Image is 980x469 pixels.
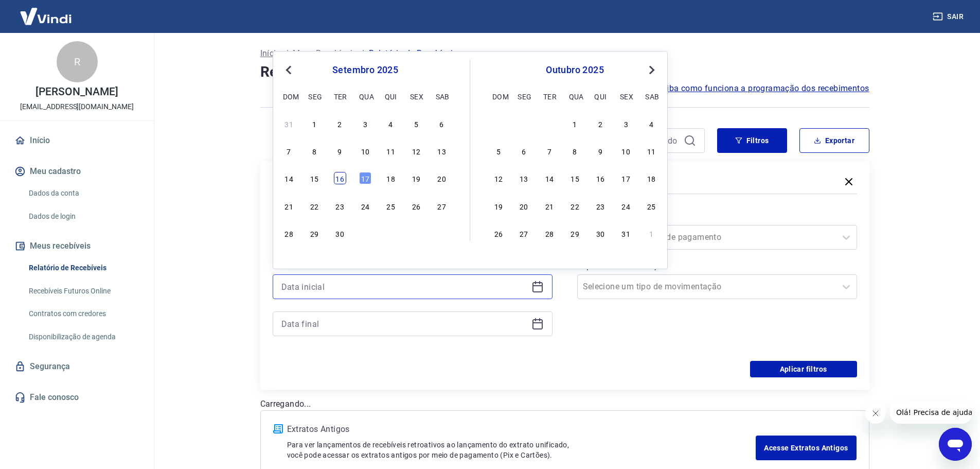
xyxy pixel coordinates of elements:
button: Filtros [717,128,787,153]
input: Data final [281,316,527,332]
div: Choose segunda-feira, 22 de setembro de 2025 [308,200,320,212]
div: Choose sábado, 1 de novembro de 2025 [645,227,657,239]
div: Choose terça-feira, 30 de setembro de 2025 [334,227,346,239]
div: qua [569,90,581,102]
button: Meus recebíveis [12,235,141,257]
div: Choose terça-feira, 28 de outubro de 2025 [543,227,556,239]
p: [EMAIL_ADDRESS][DOMAIN_NAME] [20,101,134,112]
div: Choose quinta-feira, 23 de outubro de 2025 [594,200,607,212]
a: Início [260,47,281,60]
div: Choose quinta-feira, 25 de setembro de 2025 [385,200,397,212]
div: Choose quarta-feira, 29 de outubro de 2025 [569,227,581,239]
a: Relatório de Recebíveis [25,257,141,279]
a: Dados de login [25,206,141,227]
div: Choose sexta-feira, 3 de outubro de 2025 [410,227,422,239]
div: month 2025-09 [281,116,449,240]
div: Choose terça-feira, 2 de setembro de 2025 [334,117,346,130]
div: Choose sexta-feira, 31 de outubro de 2025 [620,227,632,239]
div: Choose domingo, 7 de setembro de 2025 [283,145,295,157]
a: Disponibilização de agenda [25,326,141,348]
div: Choose sexta-feira, 5 de setembro de 2025 [410,117,422,130]
div: Choose domingo, 28 de setembro de 2025 [492,117,505,130]
div: qui [594,90,607,102]
div: Choose sábado, 4 de outubro de 2025 [436,227,448,239]
h4: Relatório de Recebíveis [260,62,869,82]
div: ter [334,90,346,102]
div: ter [543,90,556,102]
div: Choose quinta-feira, 4 de setembro de 2025 [385,117,397,130]
div: Choose quarta-feira, 10 de setembro de 2025 [359,145,371,157]
button: Exportar [799,128,869,153]
div: Choose domingo, 26 de outubro de 2025 [492,227,505,239]
div: Choose quinta-feira, 9 de outubro de 2025 [594,145,607,157]
div: Choose quinta-feira, 11 de setembro de 2025 [385,145,397,157]
div: Choose quarta-feira, 17 de setembro de 2025 [359,172,371,184]
div: Choose sábado, 6 de setembro de 2025 [436,117,448,130]
div: Choose terça-feira, 21 de outubro de 2025 [543,200,556,212]
p: Extratos Antigos [287,423,756,436]
div: Choose sexta-feira, 3 de outubro de 2025 [620,117,632,130]
label: Tipo de Movimentação [579,260,855,272]
p: / [361,47,364,60]
div: Choose quarta-feira, 3 de setembro de 2025 [359,117,371,130]
div: Choose sexta-feira, 17 de outubro de 2025 [620,172,632,184]
div: Choose segunda-feira, 20 de outubro de 2025 [518,200,530,212]
div: Choose sábado, 25 de outubro de 2025 [645,200,657,212]
div: Choose terça-feira, 30 de setembro de 2025 [543,117,556,130]
div: Choose quarta-feira, 8 de outubro de 2025 [569,145,581,157]
p: [PERSON_NAME] [35,86,118,97]
div: Choose domingo, 5 de outubro de 2025 [492,145,505,157]
a: Acesse Extratos Antigos [756,436,856,460]
div: Choose quarta-feira, 22 de outubro de 2025 [569,200,581,212]
div: Choose domingo, 14 de setembro de 2025 [283,172,295,184]
span: Olá! Precisa de ajuda? [6,7,86,15]
div: qui [385,90,397,102]
button: Meu cadastro [12,160,141,183]
p: / [285,47,289,60]
div: Choose quarta-feira, 24 de setembro de 2025 [359,200,371,212]
div: Choose sábado, 27 de setembro de 2025 [436,200,448,212]
button: Sair [931,7,968,26]
div: setembro 2025 [281,64,449,76]
div: Choose quinta-feira, 30 de outubro de 2025 [594,227,607,239]
div: Choose quarta-feira, 1 de outubro de 2025 [359,227,371,239]
div: qua [359,90,371,102]
div: Choose terça-feira, 23 de setembro de 2025 [334,200,346,212]
div: month 2025-10 [491,116,659,240]
div: dom [283,90,295,102]
div: Choose sábado, 13 de setembro de 2025 [436,145,448,157]
p: Relatório de Recebíveis [369,47,457,60]
div: Choose sexta-feira, 19 de setembro de 2025 [410,172,422,184]
a: Recebíveis Futuros Online [25,281,141,302]
div: Choose sexta-feira, 10 de outubro de 2025 [620,145,632,157]
div: outubro 2025 [491,64,659,76]
div: Choose terça-feira, 7 de outubro de 2025 [543,145,556,157]
div: Choose segunda-feira, 29 de setembro de 2025 [518,117,530,130]
div: Choose quinta-feira, 2 de outubro de 2025 [385,227,397,239]
a: Início [12,129,141,152]
div: Choose sexta-feira, 26 de setembro de 2025 [410,200,422,212]
a: Segurança [12,355,141,378]
div: Choose segunda-feira, 1 de setembro de 2025 [308,117,320,130]
div: Choose sexta-feira, 24 de outubro de 2025 [620,200,632,212]
div: Choose domingo, 21 de setembro de 2025 [283,200,295,212]
div: R [57,41,98,82]
div: Choose quinta-feira, 18 de setembro de 2025 [385,172,397,184]
div: sex [410,90,422,102]
iframe: Mensagem da empresa [890,401,972,424]
img: Vindi [12,1,79,32]
div: Choose quinta-feira, 2 de outubro de 2025 [594,117,607,130]
div: Choose segunda-feira, 15 de setembro de 2025 [308,172,320,184]
div: Choose terça-feira, 9 de setembro de 2025 [334,145,346,157]
div: Choose sábado, 20 de setembro de 2025 [436,172,448,184]
div: Choose sábado, 18 de outubro de 2025 [645,172,657,184]
div: Choose segunda-feira, 27 de outubro de 2025 [518,227,530,239]
div: Choose domingo, 19 de outubro de 2025 [492,200,505,212]
a: Contratos com credores [25,303,141,324]
button: Next Month [646,64,658,76]
p: Carregando... [260,398,869,410]
div: dom [492,90,505,102]
a: Saiba como funciona a programação dos recebimentos [657,82,869,95]
button: Aplicar filtros [750,361,857,377]
div: Choose quarta-feira, 1 de outubro de 2025 [569,117,581,130]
